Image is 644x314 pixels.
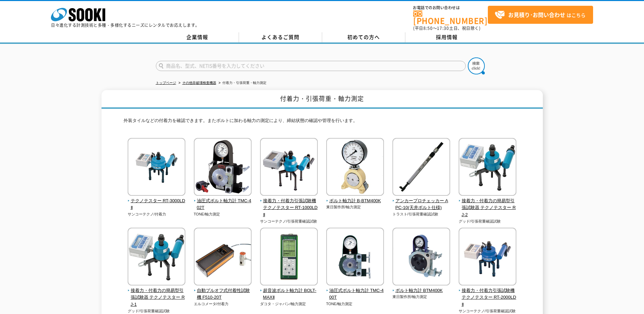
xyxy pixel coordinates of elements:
[260,197,318,219] span: 接着力・付着力引張試験機 テクノテスター RT-1000LDⅡ
[260,287,318,301] span: 超音波ボルト軸力計 BOLT-MAXⅡ
[413,6,488,10] span: お電話でのお問い合わせは
[128,197,186,212] span: テクノテスター RT-3000LDⅡ
[194,191,252,211] a: 油圧式ボルト軸力計 TMC-402T
[392,211,450,217] p: トラスト/引張荷重確認試験
[459,287,517,308] span: 接着力・付着力引張試験機 テクノテスター RT-2000LDⅡ
[102,90,543,109] h1: 付着力・引張荷重・軸力測定
[156,61,466,71] input: 商品名、型式、NETIS番号を入力してください
[392,191,450,211] a: アンカープロチェッカー APC-10(天井ボルト仕様)
[437,25,449,31] span: 17:30
[326,138,384,197] img: ボルト軸力計 B-BTM400K
[260,281,318,301] a: 超音波ボルト軸力計 BOLT-MAXⅡ
[51,23,200,27] p: 日々進化する計測技術と多種・多様化するニーズにレンタルでお応えします。
[392,287,450,294] span: ボルト軸力計 BTM400K
[260,228,318,287] img: 超音波ボルト軸力計 BOLT-MAXⅡ
[459,138,516,197] img: 接着力・付着力の簡易型引張試験器 テクノテスター RJ-2
[194,197,252,212] span: 油圧式ボルト軸力計 TMC-402T
[495,10,586,20] span: はこちら
[194,301,252,307] p: エルコメータ/付着力
[459,219,517,224] p: グッド/引張荷重確認試験
[128,228,185,287] img: 接着力・付着力の簡易型引張試験器 テクノテスター RJ-1
[405,32,489,42] a: 採用情報
[128,287,186,308] span: 接着力・付着力の簡易型引張試験器 テクノテスター RJ-1
[128,308,186,314] p: グッド/引張荷重確認試験
[322,32,405,42] a: 初めての方へ
[459,308,517,314] p: サンコーテクノ/引張荷重確認試験
[124,117,521,128] p: 外装タイルなどの付着力を確認できます。またボルトに加わる軸力の測定により、締結状態の確認や管理を行います。
[239,32,322,42] a: よくあるご質問
[182,81,216,85] a: その他非破壊検査機器
[326,191,384,205] a: ボルト軸力計 B-BTM400K
[194,287,252,301] span: 自動プルオフ式付着性試験機 F510-20T
[326,301,384,307] p: TONE/軸力測定
[326,281,384,301] a: 油圧式ボルト軸力計 TMC-400T
[508,11,565,19] strong: お見積り･お問い合わせ
[260,219,318,224] p: サンコーテクノ/引張荷重確認試験
[413,11,488,24] a: [PHONE_NUMBER]
[326,204,384,210] p: 東日製作所/軸力測定
[459,228,516,287] img: 接着力・付着力引張試験機 テクノテスター RT-2000LDⅡ
[156,81,176,85] a: トップページ
[194,281,252,301] a: 自動プルオフ式付着性試験機 F510-20T
[392,281,450,294] a: ボルト軸力計 BTM400K
[156,32,239,42] a: 企業情報
[217,80,266,87] li: 付着力・引張荷重・軸力測定
[392,197,450,212] span: アンカープロチェッカー APC-10(天井ボルト仕様)
[194,138,252,197] img: 油圧式ボルト軸力計 TMC-402T
[194,211,252,217] p: TONE/軸力測定
[392,228,450,287] img: ボルト軸力計 BTM400K
[128,211,186,217] p: サンコーテクノ/付着力
[326,228,384,287] img: 油圧式ボルト軸力計 TMC-400T
[128,281,186,308] a: 接着力・付着力の簡易型引張試験器 テクノテスター RJ-1
[459,197,517,219] span: 接着力・付着力の簡易型引張試験器 テクノテスター RJ-2
[347,33,380,41] span: 初めての方へ
[423,25,433,31] span: 8:50
[392,138,450,197] img: アンカープロチェッカー APC-10(天井ボルト仕様)
[128,138,185,197] img: テクノテスター RT-3000LDⅡ
[260,301,318,307] p: ダコタ・ジャパン/軸力測定
[326,197,384,205] span: ボルト軸力計 B-BTM400K
[194,228,252,287] img: 自動プルオフ式付着性試験機 F510-20T
[260,138,318,197] img: 接着力・付着力引張試験機 テクノテスター RT-1000LDⅡ
[392,294,450,300] p: 東日製作所/軸力測定
[459,191,517,219] a: 接着力・付着力の簡易型引張試験器 テクノテスター RJ-2
[488,6,593,24] a: お見積り･お問い合わせはこちら
[128,191,186,211] a: テクノテスター RT-3000LDⅡ
[260,191,318,219] a: 接着力・付着力引張試験機 テクノテスター RT-1000LDⅡ
[459,281,517,308] a: 接着力・付着力引張試験機 テクノテスター RT-2000LDⅡ
[326,287,384,301] span: 油圧式ボルト軸力計 TMC-400T
[468,57,485,74] img: btn_search.png
[413,25,480,31] span: (平日 ～ 土日、祝日除く)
